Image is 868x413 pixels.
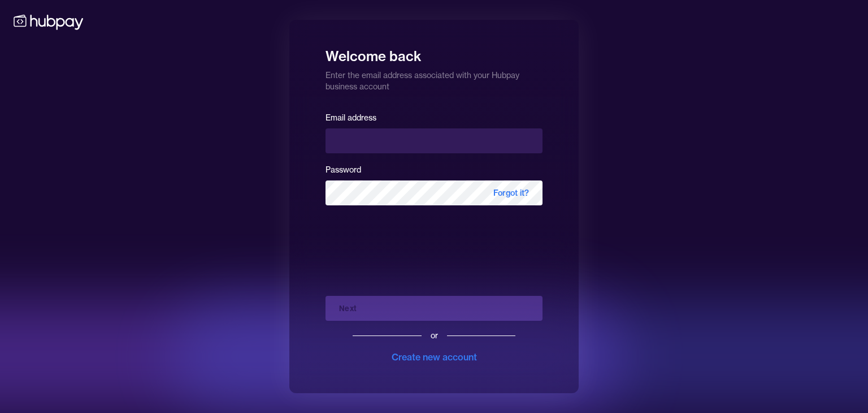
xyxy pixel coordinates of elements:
div: or [431,330,438,341]
p: Enter the email address associated with your Hubpay business account [325,65,542,92]
span: Forgot it? [480,180,542,205]
h1: Welcome back [325,40,542,65]
label: Email address [325,113,376,123]
div: Create new account [392,350,477,364]
label: Password [325,165,361,175]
